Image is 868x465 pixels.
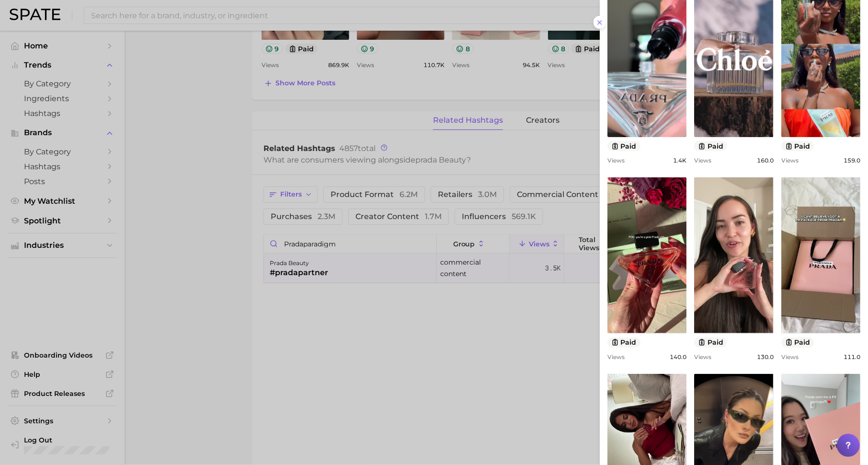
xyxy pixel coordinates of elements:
[757,353,774,360] span: 130.0
[781,337,814,348] button: paid
[781,157,799,164] span: Views
[694,141,727,151] button: paid
[694,157,711,164] span: Views
[673,157,686,164] span: 1.4k
[607,337,640,348] button: paid
[670,353,686,360] span: 140.0
[607,353,625,360] span: Views
[607,141,640,151] button: paid
[757,157,774,164] span: 160.0
[781,141,814,151] button: paid
[844,157,860,164] span: 159.0
[781,353,799,360] span: Views
[844,353,860,360] span: 111.0
[694,337,727,348] button: paid
[607,157,625,164] span: Views
[694,353,711,360] span: Views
